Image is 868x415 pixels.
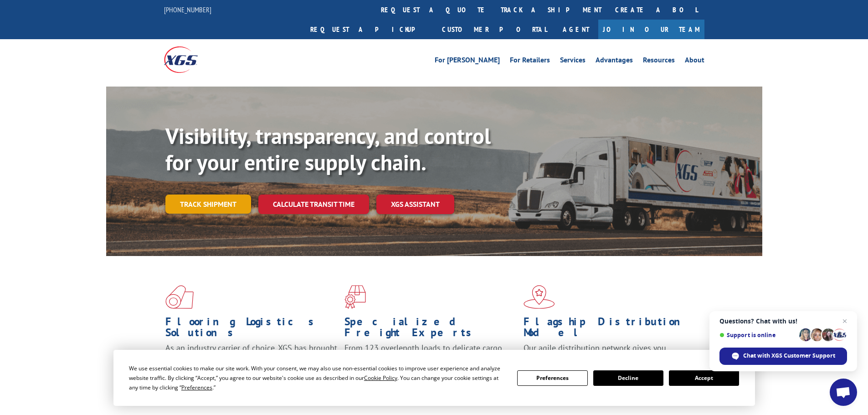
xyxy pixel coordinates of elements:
a: For Retailers [510,56,550,67]
h1: Flagship Distribution Model [524,316,696,343]
a: [PHONE_NUMBER] [164,5,211,14]
a: Advantages [596,56,633,67]
a: Services [560,56,586,67]
h1: Flooring Logistics Solutions [165,316,338,343]
div: We use essential cookies to make our site work. With your consent, we may also use non-essential ... [129,364,506,392]
span: Cookie Policy [364,374,397,382]
a: Customer Portal [435,20,554,39]
img: xgs-icon-flagship-distribution-model-red [524,285,555,309]
span: Preferences [181,384,212,391]
button: Accept [669,370,739,386]
span: Chat with XGS Customer Support [719,348,847,365]
a: Request a pickup [303,20,435,39]
span: As an industry carrier of choice, XGS has brought innovation and dedication to flooring logistics... [165,343,337,375]
p: From 123 overlength loads to delicate cargo, our experienced staff knows the best way to move you... [344,343,517,383]
button: Preferences [517,370,587,386]
img: xgs-icon-total-supply-chain-intelligence-red [165,285,194,309]
img: xgs-icon-focused-on-flooring-red [344,285,366,309]
a: About [685,56,704,67]
a: XGS ASSISTANT [376,195,454,214]
b: Visibility, transparency, and control for your entire supply chain. [165,122,491,176]
h1: Specialized Freight Experts [344,316,517,343]
span: Our agile distribution network gives you nationwide inventory management on demand. [524,343,691,364]
a: For [PERSON_NAME] [435,56,500,67]
span: Support is online [719,332,796,338]
a: Calculate transit time [258,195,369,214]
a: Track shipment [165,195,251,214]
a: Join Our Team [598,20,704,39]
button: Decline [593,370,663,386]
span: Chat with XGS Customer Support [743,352,835,360]
div: Cookie Consent Prompt [113,350,755,406]
a: Resources [643,56,675,67]
a: Agent [554,20,598,39]
a: Open chat [830,379,857,406]
span: Questions? Chat with us! [719,318,847,325]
